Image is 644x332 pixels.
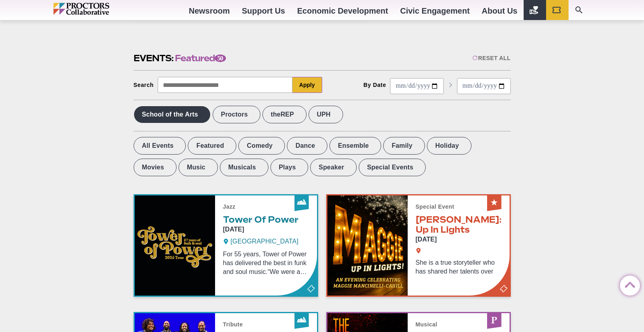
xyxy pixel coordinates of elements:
[188,137,236,155] label: Featured
[215,54,226,62] span: 50
[134,52,226,64] h2: Events:
[134,137,186,155] label: All Events
[134,82,154,88] div: Search
[270,159,309,176] label: Plays
[134,159,177,176] label: Movies
[287,137,327,155] label: Dance
[213,106,260,123] label: Proctors
[364,82,386,88] div: By Date
[175,52,226,64] span: Featured
[262,106,307,123] label: theREP
[53,3,144,15] img: Proctors logo
[220,159,268,176] label: Musicals
[309,106,343,123] label: UPH
[179,159,218,176] label: Music
[383,137,425,155] label: Family
[293,77,322,93] button: Apply
[134,106,211,123] label: School of the Arts
[310,159,356,176] label: Speaker
[359,159,426,176] label: Special Events
[238,137,285,155] label: Comedy
[620,276,636,292] a: Back to Top
[329,137,381,155] label: Ensemble
[472,55,510,61] div: Reset All
[427,137,471,155] label: Holiday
